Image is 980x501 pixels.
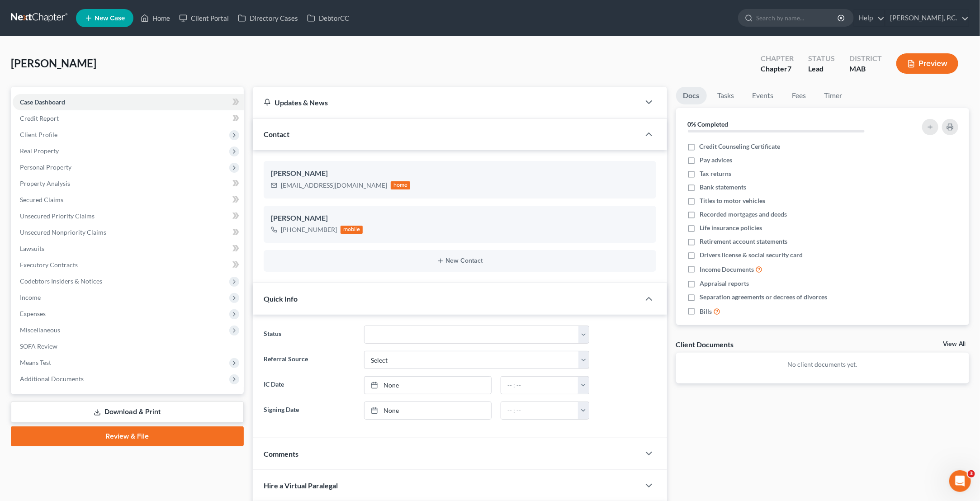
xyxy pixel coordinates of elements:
[676,340,734,349] div: Client Documents
[259,351,360,369] label: Referral Source
[700,183,746,192] span: Bank statements
[700,169,731,178] span: Tax returns
[271,168,649,179] div: [PERSON_NAME]
[20,310,46,317] span: Expenses
[264,481,338,490] span: Hire a Virtual Paralegal
[761,64,794,74] div: Chapter
[13,257,244,273] a: Executory Contracts
[20,359,51,366] span: Means Test
[943,341,966,347] a: View All
[13,208,244,224] a: Unsecured Priority Claims
[264,130,289,138] span: Contact
[259,402,360,420] label: Signing Date
[303,10,354,26] a: DebtorCC
[11,402,244,423] a: Download & Print
[391,181,411,189] div: home
[20,277,102,285] span: Codebtors Insiders & Notices
[808,53,835,64] div: Status
[949,470,971,492] iframe: Intercom live chat
[281,225,337,234] div: [PHONE_NUMBER]
[808,64,835,74] div: Lead
[259,326,360,344] label: Status
[849,64,882,74] div: MAB
[885,10,969,26] a: [PERSON_NAME], P.C.
[13,110,244,127] a: Credit Report
[20,131,57,138] span: Client Profile
[11,426,244,446] a: Review & File
[700,265,754,274] span: Income Documents
[896,53,958,74] button: Preview
[854,10,885,26] a: Help
[20,245,44,252] span: Lawsuits
[756,9,839,26] input: Search by name...
[20,98,65,106] span: Case Dashboard
[710,87,742,104] a: Tasks
[13,175,244,192] a: Property Analysis
[501,377,578,394] input: -- : --
[233,10,303,26] a: Directory Cases
[20,228,106,236] span: Unsecured Nonpriority Claims
[20,180,70,187] span: Property Analysis
[700,142,781,151] span: Credit Counseling Certificate
[365,377,491,394] a: None
[259,376,360,394] label: IC Date
[20,375,84,383] span: Additional Documents
[20,293,41,301] span: Income
[700,307,712,316] span: Bills
[20,114,59,122] span: Credit Report
[264,449,298,458] span: Comments
[849,53,882,64] div: District
[785,87,814,104] a: Fees
[700,237,787,246] span: Retirement account statements
[20,342,57,350] span: SOFA Review
[501,402,578,419] input: -- : --
[745,87,781,104] a: Events
[688,120,729,128] strong: 0% Completed
[341,226,363,234] div: mobile
[11,57,96,70] span: [PERSON_NAME]
[787,64,791,73] span: 7
[700,279,749,288] span: Appraisal reports
[20,326,60,334] span: Miscellaneous
[700,196,765,205] span: Titles to motor vehicles
[20,147,59,155] span: Real Property
[175,10,233,26] a: Client Portal
[95,15,125,22] span: New Case
[700,210,787,219] span: Recorded mortgages and deeds
[20,163,71,171] span: Personal Property
[281,181,387,190] div: [EMAIL_ADDRESS][DOMAIN_NAME]
[700,250,803,260] span: Drivers license & social security card
[271,213,649,224] div: [PERSON_NAME]
[683,360,962,369] p: No client documents yet.
[968,470,975,477] span: 3
[20,196,63,203] span: Secured Claims
[676,87,707,104] a: Docs
[13,338,244,354] a: SOFA Review
[13,192,244,208] a: Secured Claims
[761,53,794,64] div: Chapter
[700,156,732,165] span: Pay advices
[20,261,78,269] span: Executory Contracts
[271,257,649,265] button: New Contact
[700,223,762,232] span: Life insurance policies
[264,294,298,303] span: Quick Info
[817,87,850,104] a: Timer
[264,98,629,107] div: Updates & News
[13,94,244,110] a: Case Dashboard
[365,402,491,419] a: None
[13,241,244,257] a: Lawsuits
[13,224,244,241] a: Unsecured Nonpriority Claims
[700,293,828,302] span: Separation agreements or decrees of divorces
[136,10,175,26] a: Home
[20,212,95,220] span: Unsecured Priority Claims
